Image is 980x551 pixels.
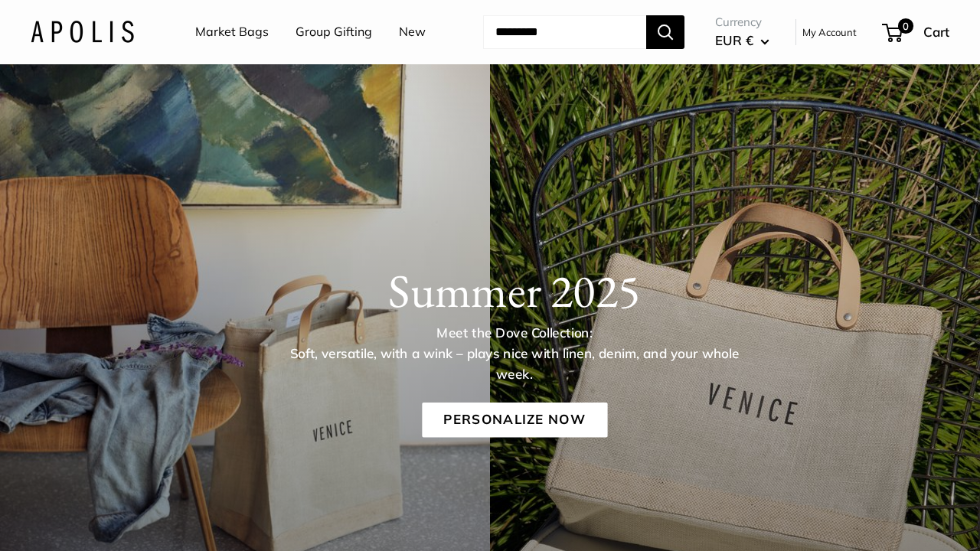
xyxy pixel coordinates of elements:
span: Currency [715,11,769,33]
a: 0 Cart [884,20,949,44]
button: Search [646,15,684,49]
a: Group Gifting [296,21,372,44]
span: 0 [898,18,913,34]
a: New [399,21,426,44]
span: EUR € [715,32,753,48]
a: Market Bags [195,21,269,44]
input: Search... [483,15,646,49]
button: EUR € [715,28,769,53]
p: Meet the Dove Collection: Soft, versatile, with a wink – plays nice with linen, denim, and your w... [278,323,751,384]
span: Cart [923,24,949,40]
a: Personalize Now [422,403,607,438]
img: Apolis [31,21,134,43]
h1: Summer 2025 [78,262,951,318]
a: My Account [802,23,857,41]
